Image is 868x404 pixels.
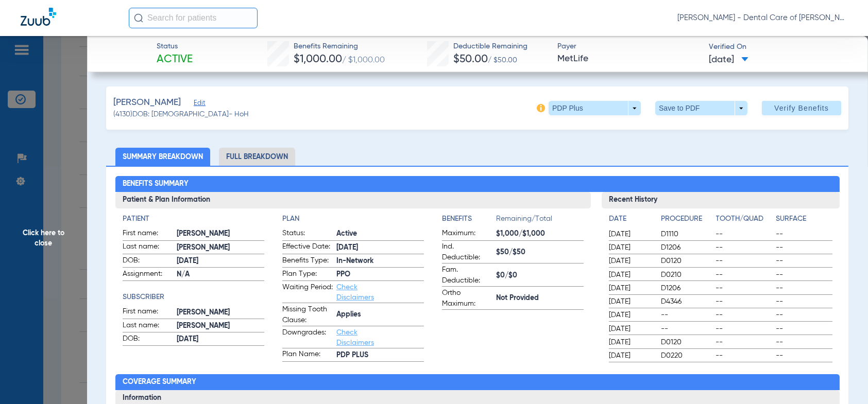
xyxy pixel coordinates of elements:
[609,256,652,266] span: [DATE]
[282,282,333,303] span: Waiting Period:
[661,350,712,361] span: D0220
[177,242,264,253] span: [PERSON_NAME]
[453,41,527,52] span: Deductible Remaining
[123,214,264,224] h4: Patient
[282,269,333,281] span: Plan Type:
[115,192,591,208] h3: Patient & Plan Information
[774,104,829,112] span: Verify Benefits
[776,256,832,266] span: --
[336,309,424,320] span: Applies
[194,99,203,109] span: Edit
[716,214,773,228] app-breakdown-title: Tooth/Quad
[549,101,641,115] button: PDP Plus
[442,241,492,263] span: Ind. Deductible:
[129,8,258,28] input: Search for patients
[609,337,652,347] span: [DATE]
[336,284,374,301] a: Check Disclaimers
[609,270,652,280] span: [DATE]
[661,270,712,280] span: D0210
[496,270,584,281] span: $0/$0
[661,229,712,239] span: D1110
[123,333,173,346] span: DOB:
[442,265,492,286] span: Fam. Deductible:
[776,229,832,239] span: --
[776,214,832,228] app-breakdown-title: Surface
[115,374,840,391] h2: Coverage Summary
[123,255,173,268] span: DOB:
[123,241,173,254] span: Last name:
[282,327,333,348] span: Downgrades:
[609,350,652,361] span: [DATE]
[336,329,374,346] a: Check Disclaimers
[661,296,712,307] span: D4346
[716,242,773,253] span: --
[123,320,173,332] span: Last name:
[776,283,832,293] span: --
[661,324,712,334] span: --
[716,296,773,307] span: --
[442,288,492,309] span: Ortho Maximum:
[661,337,712,347] span: D0120
[709,42,851,52] span: Verified On
[496,214,584,228] span: Remaining/Total
[282,214,424,224] app-breakdown-title: Plan
[661,310,712,320] span: --
[776,310,832,320] span: --
[488,57,517,64] span: / $50.00
[776,324,832,334] span: --
[282,349,333,361] span: Plan Name:
[609,324,652,334] span: [DATE]
[123,292,264,303] h4: Subscriber
[496,229,584,239] span: $1,000/$1,000
[557,41,700,52] span: Payer
[661,283,712,293] span: D1206
[123,269,173,281] span: Assignment:
[609,283,652,293] span: [DATE]
[123,228,173,240] span: First name:
[282,241,333,254] span: Effective Date:
[602,192,840,208] h3: Recent History
[282,255,333,268] span: Benefits Type:
[442,214,496,228] app-breakdown-title: Benefits
[776,337,832,347] span: --
[123,306,173,319] span: First name:
[282,228,333,240] span: Status:
[336,229,424,239] span: Active
[655,101,747,115] button: Save to PDF
[609,296,652,307] span: [DATE]
[336,256,424,267] span: In-Network
[776,242,832,253] span: --
[716,270,773,280] span: --
[177,334,264,345] span: [DATE]
[442,228,492,240] span: Maximum:
[336,242,424,253] span: [DATE]
[177,321,264,331] span: [PERSON_NAME]
[157,41,193,52] span: Status
[776,296,832,307] span: --
[776,214,832,224] h4: Surface
[716,310,773,320] span: --
[661,214,712,224] h4: Procedure
[453,54,488,65] span: $50.00
[442,214,496,224] h4: Benefits
[609,310,652,320] span: [DATE]
[336,350,424,361] span: PDP PLUS
[716,324,773,334] span: --
[716,350,773,361] span: --
[496,293,584,304] span: Not Provided
[609,242,652,253] span: [DATE]
[219,148,295,166] li: Full Breakdown
[177,269,264,280] span: N/A
[157,52,193,67] span: Active
[716,229,773,239] span: --
[177,307,264,318] span: [PERSON_NAME]
[716,337,773,347] span: --
[609,229,652,239] span: [DATE]
[537,104,545,112] img: info-icon
[113,96,181,109] span: [PERSON_NAME]
[177,229,264,239] span: [PERSON_NAME]
[661,242,712,253] span: D1206
[134,13,143,23] img: Search Icon
[557,52,700,65] span: MetLife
